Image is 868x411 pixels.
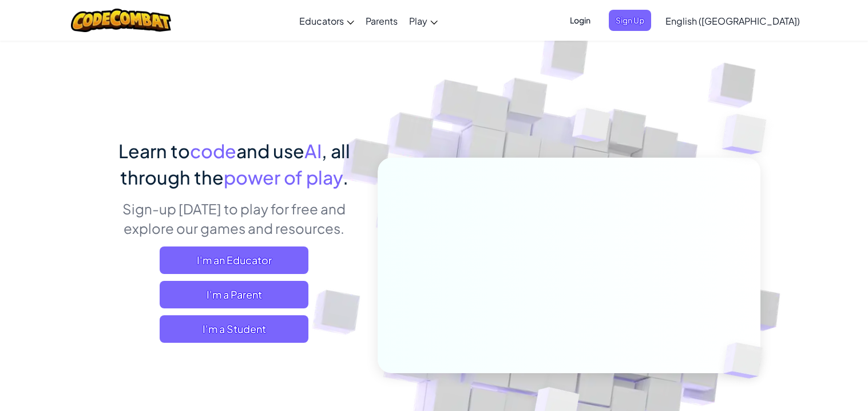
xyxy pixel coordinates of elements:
img: Overlap cubes [550,85,633,171]
span: code [190,139,236,162]
img: Overlap cubes [699,86,798,183]
span: and use [236,139,304,162]
a: Educators [294,5,360,36]
a: I'm an Educator [160,246,308,274]
button: Sign Up [609,10,651,31]
span: Play [409,15,427,27]
button: I'm a Student [160,315,308,343]
span: Educators [299,15,344,27]
p: Sign-up [DATE] to play for free and explore our games and resources. [108,199,360,238]
span: power of play [224,166,343,189]
span: . [343,166,348,189]
img: CodeCombat logo [71,9,171,32]
span: AI [304,139,322,162]
span: English ([GEOGRAPHIC_DATA]) [665,15,800,27]
a: English ([GEOGRAPHIC_DATA]) [660,5,806,36]
a: Play [403,5,443,36]
span: Learn to [118,139,190,162]
a: I'm a Parent [160,281,308,308]
a: Parents [360,5,403,36]
img: Overlap cubes [704,319,790,402]
button: Login [563,10,597,31]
